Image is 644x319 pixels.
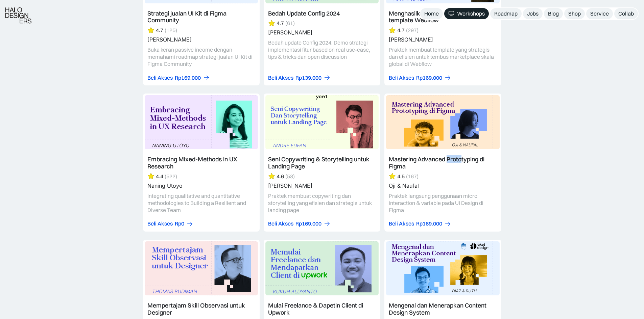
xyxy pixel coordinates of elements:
[590,10,609,17] div: Service
[416,220,442,227] div: Rp169.000
[568,10,581,17] div: Shop
[268,74,293,81] div: Beli Akses
[416,74,442,81] div: Rp169.000
[268,220,331,227] a: Beli AksesRp169.000
[586,8,613,19] a: Service
[548,10,559,17] div: Blog
[295,74,321,81] div: Rp139.000
[614,8,638,19] a: Collab
[147,74,173,81] div: Beli Akses
[389,220,451,227] a: Beli AksesRp169.000
[494,10,518,17] div: Roadmap
[457,10,485,17] div: Workshops
[175,220,184,227] div: Rp0
[618,10,634,17] div: Collab
[444,8,489,19] a: Workshops
[420,8,443,19] a: Home
[544,8,563,19] a: Blog
[490,8,522,19] a: Roadmap
[389,74,451,81] a: Beli AksesRp169.000
[527,10,539,17] div: Jobs
[268,74,331,81] a: Beli AksesRp139.000
[389,220,414,227] div: Beli Akses
[268,220,293,227] div: Beli Akses
[389,74,414,81] div: Beli Akses
[523,8,543,19] a: Jobs
[147,74,210,81] a: Beli AksesRp169.000
[147,220,173,227] div: Beli Akses
[424,10,439,17] div: Home
[564,8,585,19] a: Shop
[147,220,193,227] a: Beli AksesRp0
[295,220,321,227] div: Rp169.000
[175,74,201,81] div: Rp169.000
